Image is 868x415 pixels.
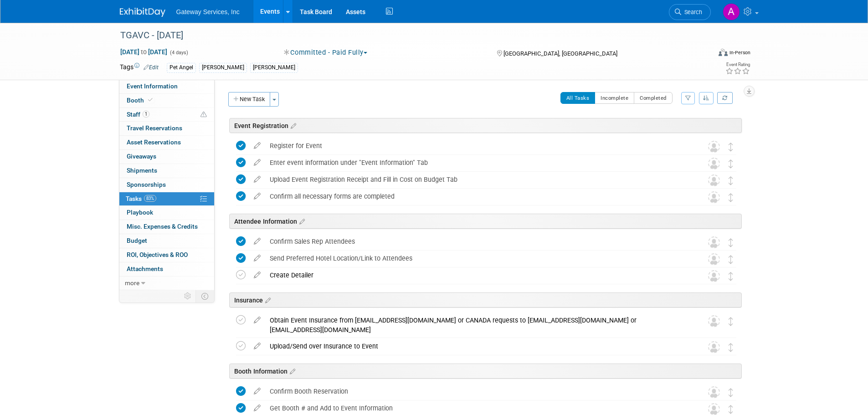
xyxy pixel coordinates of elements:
[719,49,728,56] img: Format-Inperson.png
[708,270,720,282] img: Unassigned
[265,313,690,338] div: Obtain Event Insurance from [EMAIL_ADDRESS][DOMAIN_NAME] or CANADA requests to [EMAIL_ADDRESS][DO...
[265,338,690,354] div: Upload/Send over Insurance to Event
[127,167,157,174] span: Shipments
[708,158,720,169] img: Unassigned
[127,237,147,244] span: Budget
[657,47,751,61] div: Event Format
[717,92,733,104] a: Refresh
[265,138,690,154] div: Register for Event
[708,174,720,186] img: Unassigned
[127,97,154,104] span: Booth
[120,48,168,56] span: [DATE] [DATE]
[119,136,214,149] a: Asset Reservations
[723,3,740,20] img: Alyson Evans
[708,253,720,265] img: Unassigned
[127,111,149,118] span: Staff
[249,342,265,350] a: edit
[729,143,733,151] i: Move task
[249,237,265,246] a: edit
[119,150,214,164] a: Giveaways
[200,111,207,119] span: Potential Scheduling Conflict -- at least one attendee is tagged in another overlapping event.
[249,387,265,395] a: edit
[708,236,720,248] img: Unassigned
[265,251,690,266] div: Send Preferred Hotel Location/Link to Attendees
[265,384,690,399] div: Confirm Booth Reservation
[119,206,214,220] a: Playbook
[250,63,298,72] div: [PERSON_NAME]
[144,64,159,71] a: Edit
[127,265,163,272] span: Attachments
[176,8,240,15] span: Gateway Services, Inc
[249,159,265,167] a: edit
[708,386,720,398] img: Unassigned
[297,216,305,225] a: Edit sections
[119,122,214,135] a: Travel Reservations
[249,142,265,150] a: edit
[725,62,750,67] div: Event Rating
[288,366,295,375] a: Edit sections
[708,341,720,353] img: Unassigned
[148,97,153,102] i: Booth reservation complete
[729,255,733,264] i: Move task
[729,405,733,414] i: Move task
[199,63,247,72] div: [PERSON_NAME]
[263,295,271,304] a: Edit sections
[729,343,733,352] i: Move task
[127,124,182,132] span: Travel Reservations
[729,193,733,202] i: Move task
[681,9,702,15] span: Search
[127,181,166,188] span: Sponsorships
[127,153,156,160] span: Giveaways
[144,195,156,202] span: 83%
[729,238,733,247] i: Move task
[180,290,196,302] td: Personalize Event Tab Strip
[729,176,733,185] i: Move task
[249,316,265,324] a: edit
[169,50,188,56] span: (4 days)
[560,92,596,104] button: All Tasks
[119,192,214,206] a: Tasks83%
[729,388,733,397] i: Move task
[265,234,690,249] div: Confirm Sales Rep Attendees
[229,364,742,379] div: Booth Information
[119,178,214,192] a: Sponsorships
[503,50,617,57] span: [GEOGRAPHIC_DATA], [GEOGRAPHIC_DATA]
[119,234,214,248] a: Budget
[249,254,265,262] a: edit
[125,279,139,287] span: more
[143,111,149,118] span: 1
[126,195,156,202] span: Tasks
[265,267,690,283] div: Create Detailer
[127,209,153,216] span: Playbook
[669,4,711,20] a: Search
[119,80,214,93] a: Event Information
[195,290,214,302] td: Toggle Event Tabs
[167,63,196,72] div: Pet Angel
[127,223,198,230] span: Misc. Expenses & Credits
[120,8,165,17] img: ExhibitDay
[265,189,690,204] div: Confirm all necessary forms are completed
[127,138,181,146] span: Asset Reservations
[729,49,750,56] div: In-Person
[729,317,733,326] i: Move task
[228,92,270,107] button: New Task
[119,262,214,276] a: Attachments
[119,220,214,234] a: Misc. Expenses & Credits
[120,62,159,73] td: Tags
[634,92,673,104] button: Completed
[265,172,690,187] div: Upload Event Registration Receipt and Fill in Cost on Budget Tab
[229,214,742,229] div: Attendee Information
[229,292,742,307] div: Insurance
[249,271,265,279] a: edit
[119,277,214,290] a: more
[229,118,742,133] div: Event Registration
[708,191,720,203] img: Unassigned
[139,48,148,56] span: to
[288,121,296,130] a: Edit sections
[127,82,178,90] span: Event Information
[249,192,265,200] a: edit
[127,251,188,258] span: ROI, Objectives & ROO
[119,94,214,108] a: Booth
[708,141,720,153] img: Unassigned
[119,164,214,178] a: Shipments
